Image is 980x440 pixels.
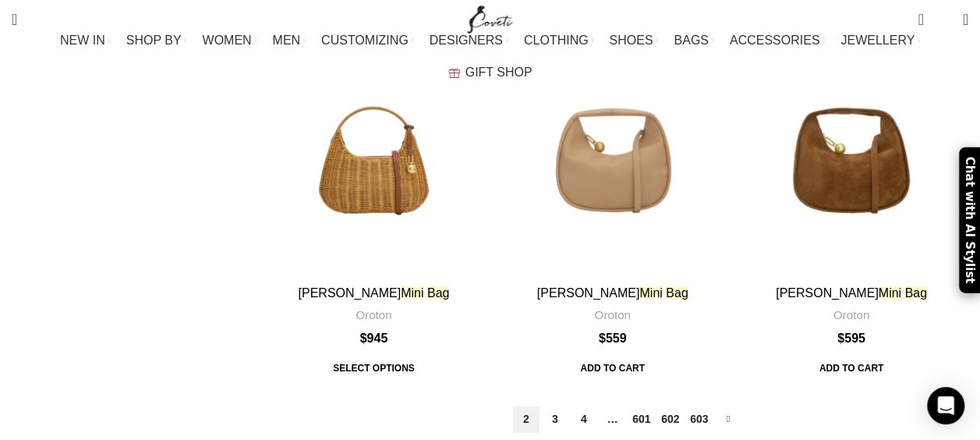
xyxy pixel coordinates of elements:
span: DESIGNERS [430,33,503,48]
span: SHOP BY [126,33,182,48]
a: Oroton [356,307,391,323]
span: CUSTOMIZING [321,33,409,48]
span: $ [837,332,844,345]
span: 0 [939,16,950,27]
bdi: 945 [360,332,388,345]
a: JEWELLERY [840,25,920,56]
span: CLOTHING [524,33,589,48]
a: Page 603 [686,406,713,433]
a: 0 [910,4,931,35]
a: MEN [273,25,306,56]
span: SHOES [609,33,653,48]
a: Page 3 [542,406,568,433]
span: 0 [919,8,931,20]
a: DESIGNERS [430,25,508,56]
nav: Product Pagination [256,406,968,433]
em: Mini [639,286,662,300]
a: SHOP BY [126,25,187,56]
span: Add to cart [569,355,655,383]
a: Oroton [594,307,630,323]
span: GIFT SHOP [465,65,532,80]
a: [PERSON_NAME]Mini Bag [537,286,688,300]
a: Page 601 [628,406,655,433]
a: WOMEN [202,25,256,56]
a: [PERSON_NAME]Mini Bag [298,286,449,300]
div: My Wishlist [936,4,951,35]
bdi: 559 [599,332,627,345]
span: $ [360,332,367,345]
a: Clara Wicker <em class="algolia-search-highlight">Mini</em> <em class="algolia-search-highlight">... [256,44,490,278]
a: [PERSON_NAME]Mini Bag [776,286,927,300]
a: Select options for “Clara Wicker Mini Bag” [322,355,426,383]
span: JEWELLERY [840,33,915,48]
em: Mini [879,286,901,300]
a: Clara <em class="algolia-search-highlight">Mini</em> <em class="algolia-search-highlight">Bag</em> [496,44,730,278]
div: Main navigation [4,25,976,88]
a: → [715,406,741,433]
a: Site logo [464,12,516,25]
span: Page 1 [484,406,511,433]
span: … [600,406,626,433]
em: Bag [904,286,926,300]
a: ACCESSORIES [730,25,826,56]
a: SHOES [609,25,658,56]
a: CLOTHING [524,25,594,56]
div: Open Intercom Messenger [927,387,964,424]
span: WOMEN [202,33,251,48]
a: NEW IN [60,25,111,56]
a: Page 2 [513,406,540,433]
a: Clara Suede <em class="algolia-search-highlight">Mini</em> <em class="algolia-search-highlight">B... [734,44,968,278]
span: $ [599,332,606,345]
a: BAGS [674,25,713,56]
bdi: 595 [837,332,865,345]
span: ACCESSORIES [730,33,820,48]
em: Bag [666,286,688,300]
a: Search [4,4,25,35]
a: GIFT SHOP [448,57,532,88]
span: Add to cart [808,355,894,383]
span: Select options [322,355,426,383]
span: BAGS [674,33,708,48]
a: Add to cart: “Clara Mini Bag” [569,355,655,383]
em: Bag [427,286,449,300]
em: Mini [401,286,423,300]
span: MEN [273,33,301,48]
a: Page 602 [657,406,684,433]
span: NEW IN [60,33,105,48]
a: Page 4 [571,406,597,433]
a: Add to cart: “Clara Suede Mini Bag” [808,355,894,383]
img: GiftBag [448,68,460,78]
a: CUSTOMIZING [321,25,414,56]
a: Oroton [833,307,869,323]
